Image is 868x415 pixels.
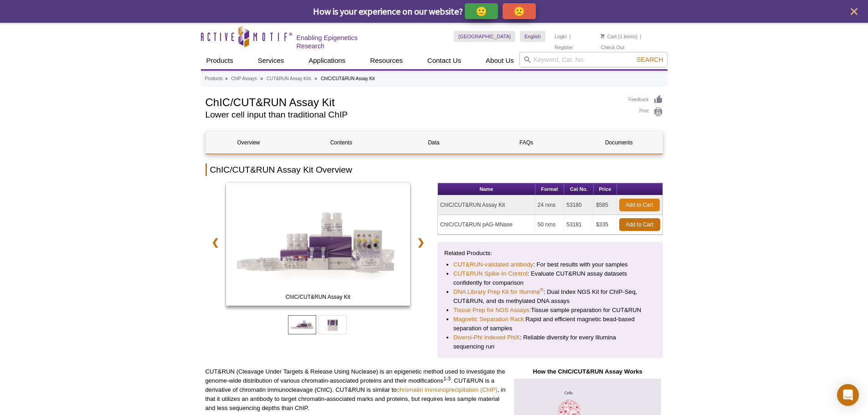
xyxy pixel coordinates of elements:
a: CUT&RUN Assay Kits [267,75,311,83]
a: About Us [480,52,519,69]
li: (1 items) [601,31,637,42]
a: Register [555,44,573,51]
p: Related Products: [444,249,656,258]
th: Format [535,183,564,195]
a: ChIP Assays [231,75,257,83]
li: » [261,76,263,81]
a: Resources [365,52,408,69]
span: ChIC/CUT&RUN Assay Kit [228,292,408,302]
li: | [569,31,570,42]
a: Overview [206,132,292,154]
th: Name [438,183,535,195]
a: Contents [298,132,384,154]
td: $585 [594,195,616,215]
p: 🙁 [514,5,525,17]
button: close [848,6,860,17]
a: ❮ [205,232,225,253]
a: CUT&RUN Spike-In Control [453,269,528,278]
a: Feedback [629,95,663,105]
li: : Evaluate CUT&RUN assay datasets confidently for comparison [453,269,647,287]
td: ChIC/CUT&RUN Assay Kit [438,195,535,215]
td: ChIC/CUT&RUN pAG-MNase [438,215,535,235]
li: : Dual Index NGS Kit for ChIP-Seq, CUT&RUN, and ds methylated DNA assays [453,287,647,306]
p: 🙂 [476,5,487,17]
a: Cart [601,33,616,40]
a: FAQs [483,132,569,154]
td: 53180 [564,195,594,215]
strong: How the ChIC/CUT&RUN Assay Works [533,368,642,375]
button: Search [634,56,666,64]
span: How is your experience on our website? [313,5,463,17]
li: Tissue sample preparation for CUT&RUN [453,306,647,315]
a: [GEOGRAPHIC_DATA] [454,31,515,42]
h1: ChIC/CUT&RUN Assay Kit [205,95,620,108]
sup: 1-3 [443,376,451,381]
li: | [640,31,642,42]
a: chromatin immunoprecipitation (ChIP) [396,386,497,393]
a: ❯ [411,232,431,253]
p: CUT&RUN (Cleavage Under Targets & Release Using Nuclease) is an epigenetic method used to investi... [205,367,506,413]
a: Print [629,107,663,117]
h2: Lower cell input than traditional ChIP [205,111,620,119]
a: Tissue Prep for NGS Assays: [453,306,531,315]
a: CUT&RUN-validated antibody [453,260,533,269]
input: Keyword, Cat. No. [519,52,668,67]
a: Products [201,52,239,69]
span: Search [637,56,663,63]
td: 53181 [564,215,594,235]
a: ChIC/CUT&RUN Assay Kit [226,183,411,308]
a: Products [205,75,223,83]
a: DNA Library Prep Kit for Illumina® [453,287,544,297]
a: English [520,31,545,42]
img: ChIC/CUT&RUN Assay Kit [226,183,411,306]
div: Open Intercom Messenger [837,384,859,406]
td: 50 rxns [535,215,564,235]
li: Rapid and efficient magnetic bead-based separation of samples [453,315,647,333]
th: Cat No. [564,183,594,195]
a: Add to Cart [619,199,660,211]
li: : Reliable diversity for every Illumina sequencing run [453,333,647,351]
td: $335 [594,215,616,235]
a: Check Out [601,44,624,51]
h2: Enabling Epigenetics Research [297,34,387,50]
a: Applications [303,52,351,69]
h2: ChIC/CUT&RUN Assay Kit Overview [205,164,663,176]
li: » [225,76,228,81]
a: Login [555,33,567,40]
img: Your Cart [601,34,605,38]
a: Diversi-Phi Indexed PhiX [453,333,520,342]
a: Add to Cart [619,218,660,231]
a: Documents [576,132,662,154]
a: Magnetic Separation Rack: [453,315,525,324]
a: Data [391,132,477,154]
td: 24 rxns [535,195,564,215]
a: Contact Us [422,52,467,69]
th: Price [594,183,616,195]
li: : For best results with your samples [453,260,647,269]
li: ChIC/CUT&RUN Assay Kit [321,76,375,81]
li: » [315,76,318,81]
sup: ® [540,287,544,292]
a: Services [252,52,290,69]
